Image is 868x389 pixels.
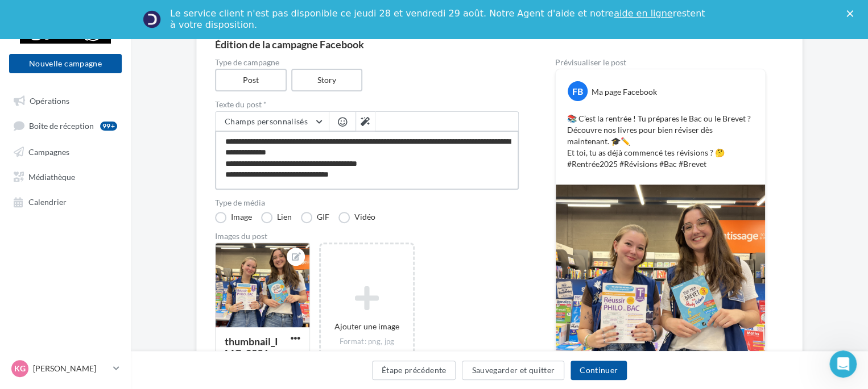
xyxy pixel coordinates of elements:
[215,69,287,91] label: Post
[7,141,124,161] a: Campagnes
[301,212,329,223] label: GIF
[215,58,519,66] label: Type de campagne
[829,350,857,378] iframe: Intercom live chat
[143,10,161,28] img: Profile image for Service-Client
[215,212,252,223] label: Image
[462,361,564,380] button: Sauvegarder et quitter
[215,39,784,49] div: Édition de la campagne Facebook
[100,122,117,131] div: 99+
[372,361,456,380] button: Étape précédente
[29,121,94,131] span: Boîte de réception
[614,8,672,19] a: aide en ligne
[592,86,657,98] div: Ma page Facebook
[215,232,519,240] div: Images du post
[28,147,69,156] span: Campagnes
[9,358,122,379] a: KG [PERSON_NAME]
[7,166,124,186] a: Médiathèque
[215,199,519,207] label: Type de média
[225,335,278,359] div: thumbnail_IMG_0296
[291,69,363,91] label: Story
[225,116,308,126] span: Champs personnalisés
[9,54,122,73] button: Nouvelle campagne
[14,363,26,374] span: KG
[846,10,858,17] div: Fermer
[215,101,519,108] label: Texte du post *
[30,95,69,105] span: Opérations
[555,58,766,66] div: Prévisualiser le post
[568,81,588,101] div: FB
[261,212,292,223] label: Lien
[170,8,707,31] div: Le service client n'est pas disponible ce jeudi 28 et vendredi 29 août. Notre Agent d'aide et not...
[33,363,109,374] p: [PERSON_NAME]
[7,115,124,136] a: Boîte de réception99+
[7,90,124,110] a: Opérations
[28,172,75,181] span: Médiathèque
[216,112,329,131] button: Champs personnalisés
[571,361,627,380] button: Continuer
[338,212,375,223] label: Vidéo
[28,197,67,207] span: Calendrier
[567,113,754,170] p: 📚 C’est la rentrée ! Tu prépares le Bac ou le Brevet ? Découvre nos livres pour bien réviser dès ...
[7,191,124,211] a: Calendrier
